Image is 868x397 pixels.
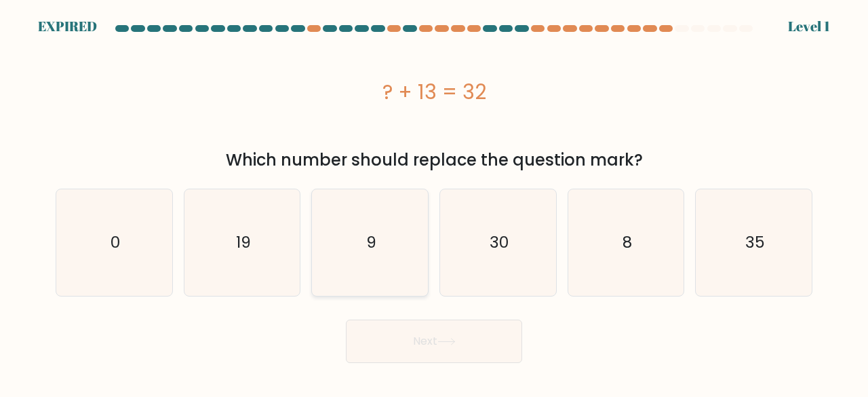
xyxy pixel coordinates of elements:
[788,16,830,37] div: Level 1
[623,231,632,254] text: 8
[111,231,120,254] text: 0
[64,148,804,172] div: Which number should replace the question mark?
[56,77,812,107] div: ? + 13 = 32
[745,231,765,254] text: 35
[490,231,509,254] text: 30
[236,231,251,254] text: 19
[366,231,376,254] text: 9
[38,16,97,37] div: EXPIRED
[346,320,522,363] button: Next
